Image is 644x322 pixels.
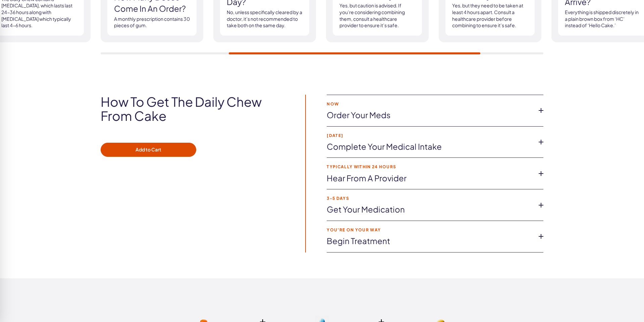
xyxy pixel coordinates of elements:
h2: How to get The Daily Chew from Cake [101,95,286,123]
p: Everything is shipped discretely in a plain brown box from ‘HC’ instead of ‘Hello Cake.’ [565,9,641,29]
a: Get Your Medication [327,204,533,215]
strong: NOW [327,102,533,106]
strong: You’re on your way [327,228,533,232]
a: Order Your meds [327,109,533,121]
p: No, unless specifically cleared by a doctor, it’s not recommended to take both on the same day. [227,9,303,29]
p: Yes, but caution is advised. If you’re considering combining them, consult a healthcare provider ... [339,2,415,29]
a: Begin treatment [327,235,533,247]
p: Yes, but they need to be taken at least 4 hours apart. Consult a healthcare provider before combi... [452,2,528,29]
button: Add to Cart [101,143,196,157]
strong: 3-5 Days [327,196,533,200]
a: Complete your medical intake [327,141,533,152]
strong: [DATE] [327,133,533,138]
strong: Typically within 24 hours [327,165,533,169]
a: Hear From a Provider [327,173,533,184]
p: A monthly prescription contains 30 pieces of gum. [114,16,190,29]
